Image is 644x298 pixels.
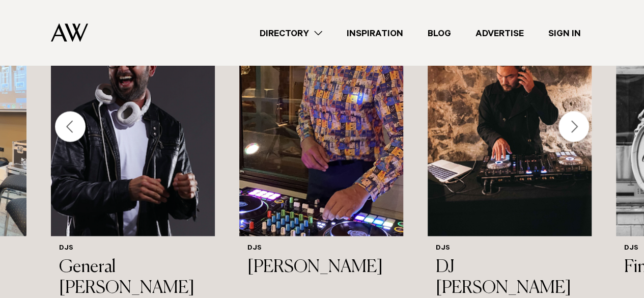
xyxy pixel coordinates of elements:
a: Inspiration [334,26,415,40]
h6: DJs [436,244,583,253]
a: Blog [415,26,463,40]
a: Directory [247,26,334,40]
a: Sign In [536,26,593,40]
img: Auckland Weddings DJs | Phillip Louis-Marie [239,16,403,236]
a: Auckland Weddings DJs | Phillip Louis-Marie DJs [PERSON_NAME] [239,16,403,286]
a: Advertise [463,26,536,40]
h6: DJs [59,244,207,253]
h6: DJs [247,244,395,253]
img: Auckland Weddings Logo [51,23,88,42]
h3: [PERSON_NAME] [247,257,395,278]
img: Auckland Weddings DJs | DJ Andy JV [428,16,592,236]
img: Auckland Weddings DJs | General Lee [51,16,215,236]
